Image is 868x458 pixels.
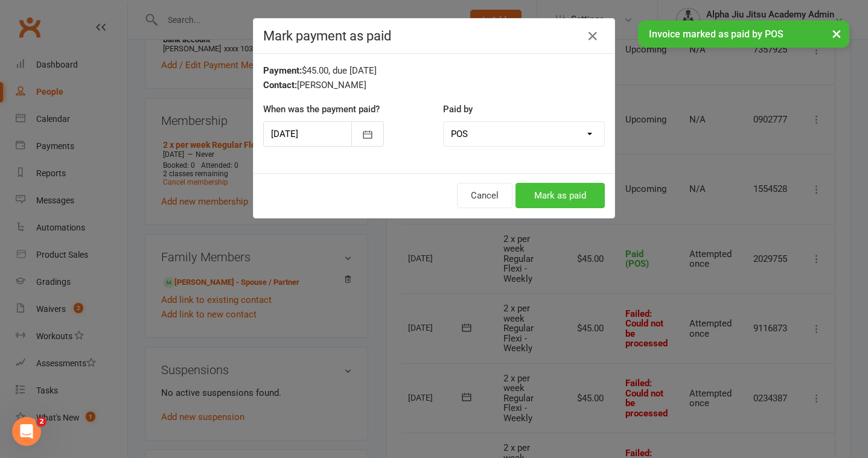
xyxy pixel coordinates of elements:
div: Invoice marked as paid by POS [638,21,849,48]
button: × [826,21,847,46]
span: 2 [37,417,46,427]
iframe: Intercom live chat [12,417,41,446]
div: $45.00, due [DATE] [263,63,605,78]
div: [PERSON_NAME] [263,78,605,92]
label: Paid by [443,102,473,116]
button: Mark as paid [515,183,605,208]
strong: Contact: [263,80,297,91]
button: Cancel [457,183,512,208]
strong: Payment: [263,65,302,76]
label: When was the payment paid? [263,102,380,116]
